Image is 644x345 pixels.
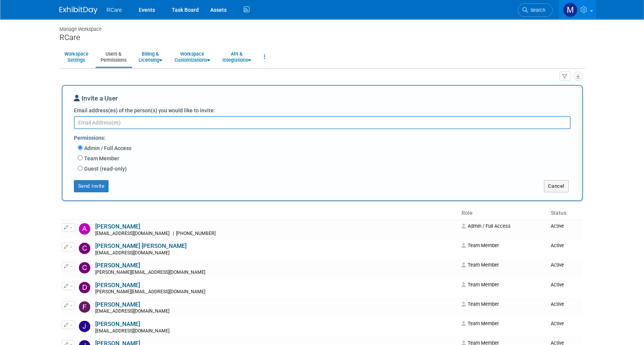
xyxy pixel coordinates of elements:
a: [PERSON_NAME] [95,301,140,308]
label: Team Member [83,155,119,162]
img: ExhibitDay [59,6,97,14]
div: [EMAIL_ADDRESS][DOMAIN_NAME] [95,250,457,256]
div: RCare [59,33,585,42]
div: Manage Workspace [59,19,585,33]
span: Active [550,282,564,287]
label: Guest (read-only) [83,165,127,172]
div: [EMAIL_ADDRESS][DOMAIN_NAME] [95,328,457,334]
img: Jake Vattimo [79,321,90,332]
th: Status [547,207,582,220]
a: WorkspaceCustomizations [169,48,215,66]
a: [PERSON_NAME] [95,223,140,230]
img: Daphne Karpan [79,282,90,293]
div: Permissions: [74,131,576,144]
a: Billing &Licensing [134,48,167,66]
span: [PHONE_NUMBER] [174,231,218,236]
label: Admin / Full Access [83,144,131,152]
img: Corey Hallinean [79,262,90,273]
label: Email address(es) of the person(s) you would like to invite: [74,107,215,114]
a: [PERSON_NAME] [95,321,140,327]
div: Invite a User [74,94,570,107]
span: Team Member [461,321,499,326]
div: [PERSON_NAME][EMAIL_ADDRESS][DOMAIN_NAME] [95,270,457,276]
a: WorkspaceSettings [59,48,93,66]
span: Team Member [461,262,499,268]
span: Active [550,223,564,229]
span: Active [550,243,564,248]
img: Mike Andolina [563,3,577,17]
div: [EMAIL_ADDRESS][DOMAIN_NAME] [95,231,457,237]
span: Active [550,262,564,268]
span: Admin / Full Access [461,223,510,229]
span: Team Member [461,301,499,307]
a: Search [518,3,553,17]
div: [PERSON_NAME][EMAIL_ADDRESS][DOMAIN_NAME] [95,289,457,295]
img: Franchesca Sanchez Lupiani [79,301,90,313]
button: Send Invite [74,180,109,192]
th: Role [458,207,547,220]
span: RCare [107,7,122,13]
div: [EMAIL_ADDRESS][DOMAIN_NAME] [95,308,457,315]
span: Team Member [461,282,499,287]
span: Team Member [461,243,499,248]
span: Active [550,301,564,307]
span: | [173,231,174,236]
span: Search [528,7,545,13]
a: API &Integrations [217,48,256,66]
button: Cancel [544,180,569,192]
img: Connor Chmiel [79,243,90,254]
a: [PERSON_NAME] [PERSON_NAME] [95,243,187,249]
img: Ashley Flann [79,223,90,235]
span: Active [550,321,564,326]
a: Users &Permissions [96,48,131,66]
a: [PERSON_NAME] [95,262,140,269]
a: [PERSON_NAME] [95,282,140,289]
